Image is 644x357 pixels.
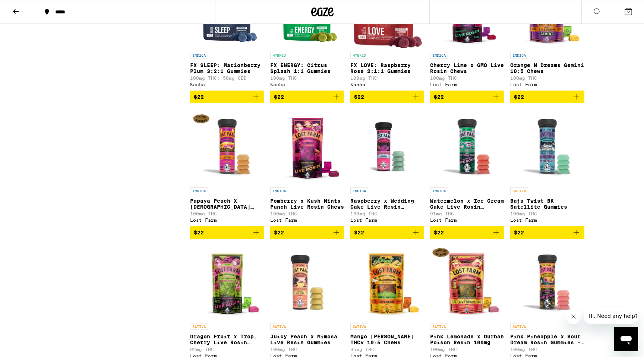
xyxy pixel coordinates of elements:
div: Kanha [270,82,344,87]
div: Lost Farm [430,218,504,222]
p: Baja Twist BK Satellite Gummies [510,198,584,210]
p: 100mg THC [270,347,344,352]
p: Juicy Peach x Mimosa Live Resin Gummies [270,334,344,345]
p: FX SLEEP: Marionberry Plum 3:2:1 Gummies [190,62,264,74]
span: $22 [274,94,284,100]
p: 100mg THC [510,211,584,216]
div: Kanha [190,82,264,87]
div: Lost Farm [510,82,584,87]
p: FX LOVE: Raspberry Rose 2:1:1 Gummies [350,62,424,74]
span: $22 [434,230,444,236]
p: INDICA [190,187,208,194]
div: Lost Farm [430,82,504,87]
p: 100mg THC [430,76,504,80]
iframe: Message from company [584,308,638,324]
button: Add to bag [510,226,584,239]
span: $22 [354,230,364,236]
img: Lost Farm - Pink Pineapple x Sour Dream Rosin Gummies - 100mg [510,245,584,319]
div: Lost Farm [190,218,264,222]
p: SATIVA [350,323,368,330]
p: FX ENERGY: Citrus Splash 1:1 Gummies [270,62,344,74]
div: Lost Farm [510,218,584,222]
img: Lost Farm - Juicy Peach x Mimosa Live Resin Gummies [270,245,344,319]
img: Lost Farm - Watermelon x Ice Cream Cake Live Rosin Gummies [430,109,504,184]
p: Raspberry x Wedding Cake Live Resin Gummies [350,198,424,210]
p: Pink Lemonade x Durban Poison Resin 100mg [430,334,504,345]
a: Open page for Raspberry x Wedding Cake Live Resin Gummies from Lost Farm [350,109,424,226]
button: Add to bag [430,91,504,103]
p: Cherry Lime x GMO Live Rosin Chews [430,62,504,74]
span: $22 [434,94,444,100]
p: SATIVA [430,323,448,330]
button: Add to bag [190,226,264,239]
iframe: Close message [566,309,581,324]
p: 100mg THC [350,76,424,80]
span: $22 [354,94,364,100]
div: Lost Farm [270,218,344,222]
span: $22 [194,94,204,100]
button: Add to bag [270,226,344,239]
p: 100mg THC [350,211,424,216]
img: Lost Farm - Raspberry x Wedding Cake Live Resin Gummies [350,109,424,184]
p: SATIVA [190,323,208,330]
p: 92mg THC [190,347,264,352]
p: 100mg THC [190,211,264,216]
p: INDICA [270,187,288,194]
p: 100mg THC [270,76,344,80]
p: 100mg THC [510,347,584,352]
img: Lost Farm - Mango Jack Herer THCv 10:5 Chews [350,245,424,319]
span: $22 [514,230,524,236]
iframe: Button to launch messaging window [614,327,638,351]
p: HYBRID [270,52,288,59]
span: $22 [194,230,204,236]
button: Add to bag [350,91,424,103]
button: Add to bag [430,226,504,239]
p: SATIVA [510,323,528,330]
p: Mango [PERSON_NAME] THCv 10:5 Chews [350,334,424,345]
div: Lost Farm [350,218,424,222]
span: $22 [274,230,284,236]
p: 95mg THC [350,347,424,352]
p: 100mg THC [430,347,504,352]
p: INDICA [510,52,528,59]
img: Lost Farm - Dragon Fruit x Trop. Cherry Live Rosin Chews [190,245,264,319]
p: HYBRID [350,52,368,59]
p: Papaya Peach X [DEMOGRAPHIC_DATA] Kush Resin 100mg [190,198,264,210]
a: Open page for Pomberry x Kush Mints Punch Live Rosin Chews from Lost Farm [270,109,344,226]
p: SATIVA [270,323,288,330]
a: Open page for Papaya Peach X Hindu Kush Resin 100mg from Lost Farm [190,109,264,226]
img: Lost Farm - Pomberry x Kush Mints Punch Live Rosin Chews [270,109,344,184]
img: Lost Farm - Baja Twist BK Satellite Gummies [510,109,584,184]
p: 91mg THC [430,211,504,216]
a: Open page for Watermelon x Ice Cream Cake Live Rosin Gummies from Lost Farm [430,109,504,226]
p: SATIVA [510,187,528,194]
p: 100mg THC: 50mg CBD [190,76,264,80]
p: Pomberry x Kush Mints Punch Live Rosin Chews [270,198,344,210]
p: INDICA [430,52,448,59]
p: Dragon Fruit x Trop. Cherry Live Rosin Chews [190,334,264,345]
p: INDICA [430,187,448,194]
a: Open page for Baja Twist BK Satellite Gummies from Lost Farm [510,109,584,226]
p: 100mg THC [510,76,584,80]
span: $22 [514,94,524,100]
div: Kanha [350,82,424,87]
button: Add to bag [510,91,584,103]
p: Pink Pineapple x Sour Dream Rosin Gummies - 100mg [510,334,584,345]
img: Lost Farm - Papaya Peach X Hindu Kush Resin 100mg [190,109,264,184]
p: INDICA [190,52,208,59]
button: Add to bag [270,91,344,103]
p: Watermelon x Ice Cream Cake Live Rosin Gummies [430,198,504,210]
img: Lost Farm - Pink Lemonade x Durban Poison Resin 100mg [430,245,504,319]
p: INDICA [350,187,368,194]
p: 100mg THC [270,211,344,216]
button: Add to bag [350,226,424,239]
button: Add to bag [190,91,264,103]
p: Orange N Dreams Gemini 10:5 Chews [510,62,584,74]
